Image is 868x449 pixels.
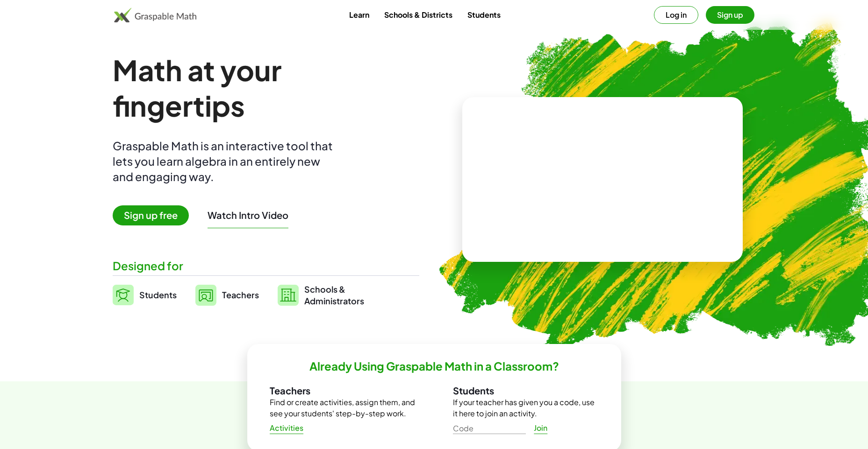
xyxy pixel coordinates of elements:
[113,283,177,307] a: Students
[113,285,134,305] img: svg%3e
[304,283,364,307] span: Schools & Administrators
[113,205,189,225] span: Sign up free
[460,6,508,23] a: Students
[113,138,337,184] div: Graspable Math is an interactive tool that lets you learn algebra in an entirely new and engaging...
[706,6,754,24] button: Sign up
[278,283,364,307] a: Schools &Administrators
[534,423,548,433] span: Join
[526,420,556,436] a: Join
[453,385,599,397] h3: Students
[654,6,698,24] button: Log in
[453,397,599,419] p: If your teacher has given you a code, use it here to join an activity.
[113,52,410,123] h1: Math at your fingertips
[342,6,377,23] a: Learn
[195,283,259,307] a: Teachers
[262,420,311,436] a: Activities
[377,6,460,23] a: Schools & Districts
[309,359,559,373] h2: Already Using Graspable Math in a Classroom?
[270,385,416,397] h3: Teachers
[208,209,288,221] button: Watch Intro Video
[139,289,177,300] span: Students
[532,145,673,215] video: What is this? This is dynamic math notation. Dynamic math notation plays a central role in how Gr...
[195,285,216,306] img: svg%3e
[270,397,416,419] p: Find or create activities, assign them, and see your students' step-by-step work.
[278,285,299,306] img: svg%3e
[222,289,259,300] span: Teachers
[113,258,419,274] div: Designed for
[270,423,304,433] span: Activities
